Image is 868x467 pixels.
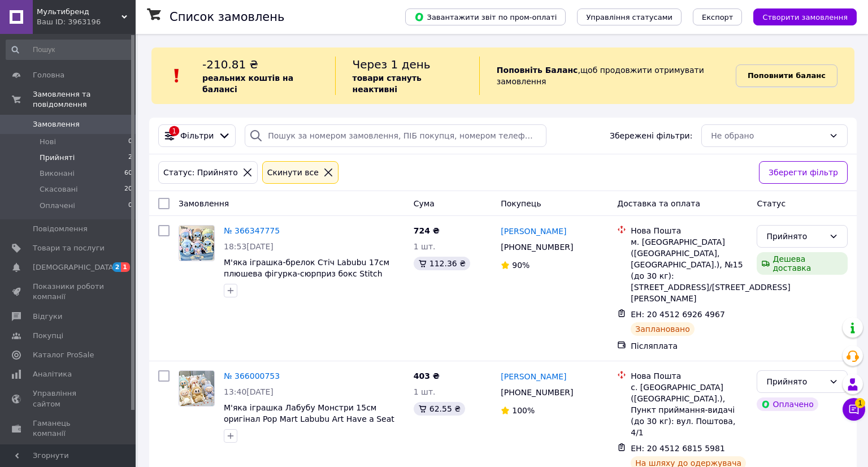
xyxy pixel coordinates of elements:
[501,226,566,237] a: [PERSON_NAME]
[33,331,63,341] span: Покупці
[757,252,848,275] div: Дешева доставка
[414,387,436,396] span: 1 шт.
[224,226,280,235] a: № 366347775
[631,382,748,438] div: с. [GEOGRAPHIC_DATA] ([GEOGRAPHIC_DATA].), Пункт приймання-видачі (до 30 кг): вул. Поштова, 4/1
[501,371,566,382] a: [PERSON_NAME]
[128,153,132,163] span: 2
[742,12,857,21] a: Створити замовлення
[40,153,75,163] span: Прийняті
[414,226,440,235] span: 724 ₴
[179,371,214,405] img: Фото товару
[124,168,132,179] span: 60
[759,161,848,184] button: Зберегти фільтр
[33,312,62,322] span: Відгуки
[33,262,116,273] span: [DEMOGRAPHIC_DATA]
[748,71,826,80] b: Поповнити баланс
[179,199,229,208] span: Замовлення
[414,12,557,22] span: Завантажити звіт по пром-оплаті
[702,13,734,21] span: Експорт
[414,402,465,416] div: 62.55 ₴
[180,130,214,141] span: Фільтри
[168,67,185,84] img: :exclamation:
[33,350,94,360] span: Каталог ProSale
[161,166,240,179] div: Статус: Прийнято
[766,230,824,243] div: Прийнято
[40,184,78,194] span: Скасовані
[766,375,824,388] div: Прийнято
[693,8,743,25] button: Експорт
[498,384,575,400] div: [PHONE_NUMBER]
[711,129,824,142] div: Не обрано
[224,242,274,251] span: 18:53[DATE]
[128,137,132,147] span: 0
[353,58,431,71] span: Через 1 день
[631,370,748,382] div: Нова Пошта
[512,261,530,270] span: 90%
[33,282,105,302] span: Показники роботи компанії
[224,387,274,396] span: 13:40[DATE]
[586,13,672,21] span: Управління статусами
[736,64,837,87] a: Поповнити баланс
[762,13,848,21] span: Створити замовлення
[40,201,75,211] span: Оплачені
[479,57,736,95] div: , щоб продовжити отримувати замовлення
[179,226,214,261] img: Фото товару
[6,40,133,60] input: Пошук
[37,17,136,27] div: Ваш ID: 3963196
[498,239,575,255] div: [PHONE_NUMBER]
[265,166,321,179] div: Cкинути все
[224,403,394,446] a: М'яка іграшка Лабубу Монстри 15см оригінал Pop Mart Labubu Art Have a Seat плюшевий брелок-сюрпри...
[33,119,80,129] span: Замовлення
[33,89,136,110] span: Замовлення та повідомлення
[40,168,75,179] span: Виконані
[414,199,435,208] span: Cума
[512,406,535,415] span: 100%
[33,70,64,80] span: Головна
[224,258,389,289] a: М'яка іграшка-брелок Стіч Labubu 17см плюшева фігурка-сюрприз бокс Stitch колекційна для рюкзака
[170,10,284,24] h1: Список замовлень
[33,418,105,439] span: Гаманець компанії
[631,340,748,352] div: Післяплата
[202,73,293,94] b: реальних коштів на балансі
[631,236,748,304] div: м. [GEOGRAPHIC_DATA] ([GEOGRAPHIC_DATA], [GEOGRAPHIC_DATA].), №15 (до 30 кг): [STREET_ADDRESS]/[S...
[33,224,88,234] span: Повідомлення
[497,66,578,75] b: Поповніть Баланс
[617,199,700,208] span: Доставка та оплата
[414,257,470,270] div: 112.36 ₴
[33,388,105,409] span: Управління сайтом
[753,8,857,25] button: Створити замовлення
[33,369,72,379] span: Аналітика
[577,8,682,25] button: Управління статусами
[112,262,121,272] span: 2
[224,371,280,380] a: № 366000753
[124,184,132,194] span: 20
[631,310,725,319] span: ЕН: 20 4512 6926 4967
[414,371,440,380] span: 403 ₴
[631,225,748,236] div: Нова Пошта
[128,201,132,211] span: 0
[414,242,436,251] span: 1 шт.
[631,322,695,336] div: Заплановано
[501,199,541,208] span: Покупець
[757,199,785,208] span: Статус
[179,370,215,407] a: Фото товару
[631,444,725,453] span: ЕН: 20 4512 6815 5981
[37,7,121,17] span: Мультибренд
[179,225,215,261] a: Фото товару
[121,262,130,272] span: 1
[245,124,546,147] input: Пошук за номером замовлення, ПІБ покупця, номером телефону, Email, номером накладної
[843,398,865,421] button: Чат з покупцем1
[33,243,105,253] span: Товари та послуги
[40,137,56,147] span: Нові
[855,398,865,408] span: 1
[353,73,422,94] b: товари стануть неактивні
[202,58,258,71] span: -210.81 ₴
[610,130,692,141] span: Збережені фільтри:
[405,8,566,25] button: Завантажити звіт по пром-оплаті
[757,397,818,411] div: Оплачено
[769,166,838,179] span: Зберегти фільтр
